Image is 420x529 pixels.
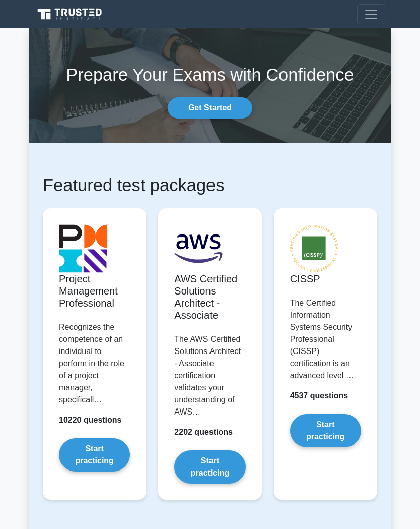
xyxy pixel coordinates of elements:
a: Start practicing [174,450,245,484]
a: Start practicing [290,414,361,447]
a: Get Started [168,97,252,119]
h1: Prepare Your Exams with Confidence [29,65,391,85]
h1: Featured test packages [43,175,377,196]
button: Toggle navigation [357,4,385,24]
a: Start practicing [59,438,130,472]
